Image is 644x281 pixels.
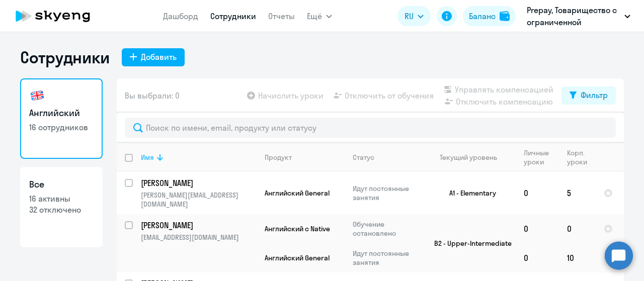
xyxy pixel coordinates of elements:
button: RU [397,6,431,26]
p: 32 отключено [29,204,94,215]
p: Обучение остановлено [353,220,422,238]
a: Отчеты [268,11,295,21]
h3: Английский [29,107,94,120]
span: Ещё [307,10,322,22]
p: Идут постоянные занятия [353,249,422,267]
div: Продукт [265,153,292,162]
p: 16 активны [29,193,94,204]
td: 0 [516,172,559,214]
td: 10 [559,243,596,272]
a: Сотрудники [210,11,256,21]
div: Текущий уровень [430,153,515,162]
a: [PERSON_NAME] [141,177,256,189]
a: Все16 активны32 отключено [20,167,103,247]
a: Дашборд [163,11,198,21]
p: Prepay, Товарищество с ограниченной ответственностью «ITX (Айтикс)» (ТОО «ITX (Айтикс)») [527,4,620,28]
div: Текущий уровень [440,153,497,162]
a: Английский16 сотрудников [20,78,103,159]
span: RU [405,10,414,22]
span: Английский General [265,189,330,198]
p: [PERSON_NAME] [141,177,255,189]
div: Фильтр [581,89,608,101]
img: balance [500,11,510,21]
div: Статус [353,153,374,162]
h3: Все [29,178,94,191]
input: Поиск по имени, email, продукту или статусу [125,118,616,138]
td: B2 - Upper-Intermediate [422,214,516,272]
td: 0 [559,214,596,243]
td: 5 [559,172,596,214]
td: 0 [516,243,559,272]
h1: Сотрудники [20,47,110,67]
td: 0 [516,214,559,243]
span: Английский General [265,253,330,262]
p: Идут постоянные занятия [353,184,422,202]
button: Балансbalance [463,6,516,26]
div: Баланс [469,10,496,22]
button: Prepay, Товарищество с ограниченной ответственностью «ITX (Айтикс)» (ТОО «ITX (Айтикс)») [522,4,635,28]
div: Имя [141,153,154,162]
div: Личные уроки [524,148,558,166]
p: [PERSON_NAME] [141,220,255,231]
span: Вы выбрали: 0 [125,89,180,102]
button: Фильтр [561,86,616,105]
div: Добавить [141,51,177,63]
p: [PERSON_NAME][EMAIL_ADDRESS][DOMAIN_NAME] [141,191,256,209]
p: 16 сотрудников [29,122,94,133]
p: [EMAIL_ADDRESS][DOMAIN_NAME] [141,233,256,242]
button: Ещё [307,6,332,26]
div: Корп. уроки [567,148,595,166]
span: Английский с Native [265,224,330,233]
div: Имя [141,153,256,162]
button: Добавить [122,48,185,66]
img: english [29,87,45,104]
a: [PERSON_NAME] [141,220,256,231]
td: A1 - Elementary [422,172,516,214]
